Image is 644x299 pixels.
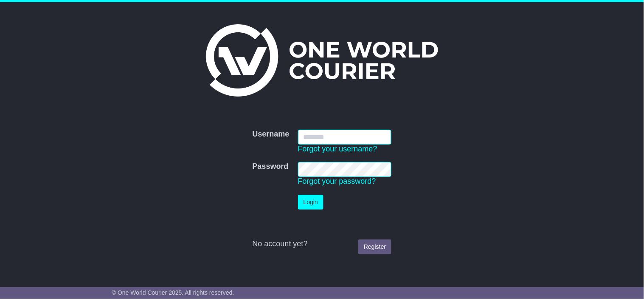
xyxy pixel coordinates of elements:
div: No account yet? [253,239,392,249]
a: Forgot your username? [298,145,377,153]
span: © One World Courier 2025. All rights reserved. [112,289,234,296]
label: Username [253,130,290,139]
a: Forgot your password? [298,177,376,185]
label: Password [253,162,289,171]
img: One World [206,24,438,97]
a: Register [358,239,391,254]
button: Login [298,195,323,210]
